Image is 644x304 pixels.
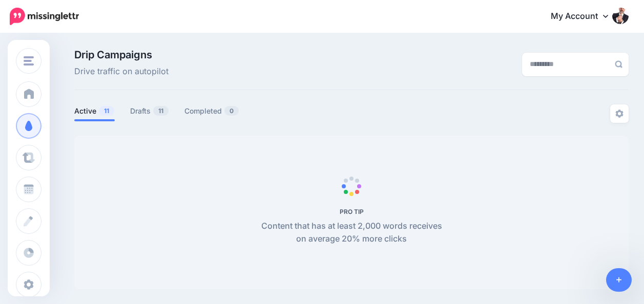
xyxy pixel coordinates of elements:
a: My Account [541,4,629,29]
a: Completed0 [184,105,239,117]
a: Active11 [74,105,115,117]
img: menu.png [24,56,34,66]
span: 11 [99,106,114,116]
img: Missinglettr [10,8,79,25]
img: settings-grey.png [615,110,624,118]
span: 0 [224,106,239,116]
h5: PRO TIP [256,208,448,215]
img: search-grey-6.png [615,60,622,68]
span: Drive traffic on autopilot [74,65,169,78]
a: Drafts11 [130,105,169,117]
span: Drip Campaigns [74,50,169,60]
span: 11 [153,106,169,116]
p: Content that has at least 2,000 words receives on average 20% more clicks [256,220,448,246]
